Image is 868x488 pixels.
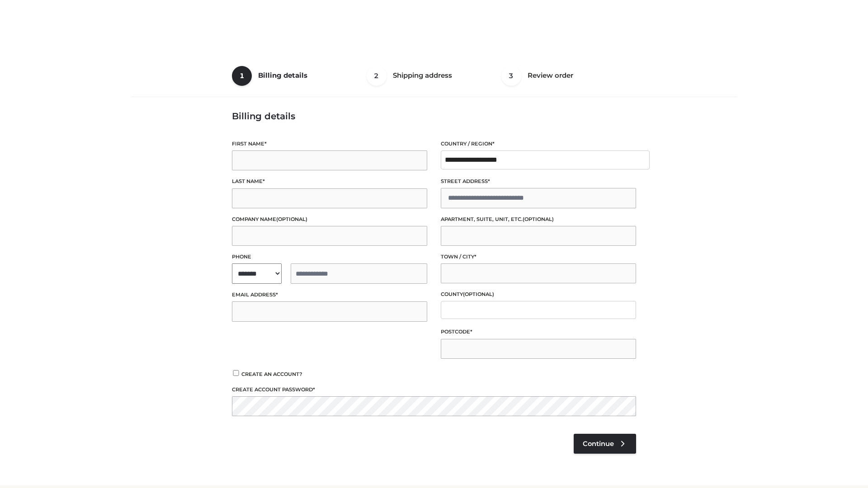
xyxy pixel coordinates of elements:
label: Last name [232,177,427,186]
span: Create an account? [241,371,302,377]
span: Continue [583,440,614,448]
label: County [441,290,636,299]
label: Postcode [441,328,636,336]
span: (optional) [463,291,494,297]
span: Shipping address [393,71,452,80]
label: Company name [232,215,427,224]
label: First name [232,140,427,148]
h3: Billing details [232,111,636,122]
label: Country / Region [441,140,636,148]
span: 1 [232,66,252,86]
label: Email address [232,291,427,299]
label: Phone [232,253,427,261]
span: 2 [367,66,387,86]
span: Billing details [258,71,307,80]
span: (optional) [276,216,307,222]
label: Create account password [232,385,636,394]
input: Create an account? [232,370,240,376]
a: Continue [574,434,636,454]
label: Street address [441,177,636,186]
span: (optional) [523,216,554,222]
label: Apartment, suite, unit, etc. [441,215,636,224]
label: Town / City [441,253,636,261]
span: 3 [501,66,521,86]
span: Review order [528,71,573,80]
